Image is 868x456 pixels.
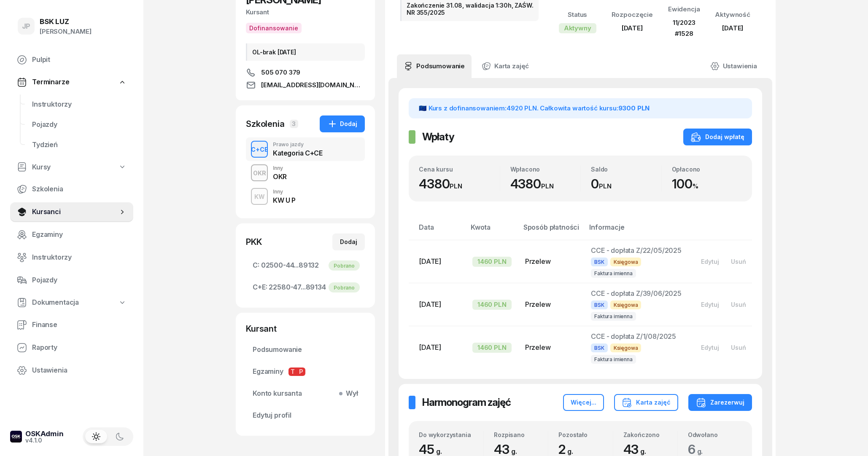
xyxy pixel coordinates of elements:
span: [DATE] [419,343,441,351]
span: Instruktorzy [32,252,127,263]
small: g. [640,447,646,456]
span: Pulpit [32,54,127,65]
a: Instruktorzy [25,94,133,115]
div: 1460 PLN [472,300,512,310]
span: Kursanci [32,207,118,217]
div: Inny [273,166,287,171]
th: Informacje [584,222,688,240]
span: Faktura imienna [591,312,636,321]
span: [DATE] [419,300,441,308]
span: Tydzień [32,139,127,150]
span: Księgowa [610,343,642,352]
a: Ustawienia [10,360,133,381]
div: Status [559,9,596,20]
div: Zarezerwuj [696,397,744,408]
a: Pojazdy [25,115,133,135]
span: BSK [591,300,608,309]
div: Dodaj wpłatę [691,132,744,142]
div: Edytuj [701,301,719,308]
div: Edytuj [701,344,719,351]
span: BSK [591,258,608,266]
div: KW [251,191,268,202]
div: Kursant [246,7,365,18]
span: CCE - dopłata Z/1/08/2025 [591,332,676,341]
div: Przelew [525,256,577,267]
a: Pulpit [10,50,133,70]
div: Edytuj [701,258,719,265]
a: Raporty [10,338,133,358]
span: 4920 PLN [507,104,537,112]
div: 4380 [510,176,581,192]
div: C+CE [248,144,272,155]
a: Podsumowanie [246,340,365,360]
button: Edytuj [695,298,725,311]
a: Kursanci [10,202,133,222]
a: Tydzień [25,135,133,155]
h2: Wpłaty [422,130,454,144]
button: Edytuj [695,255,725,268]
span: Podsumowanie [253,344,358,355]
a: Terminarze [10,72,133,92]
button: Więcej... [563,394,604,411]
small: PLN [541,182,554,190]
span: 🇪🇺 Kurs z dofinansowaniem: . Całkowita wartość kursu: [419,104,650,112]
button: KW [251,188,268,205]
span: Konto kursanta [253,388,358,399]
span: Kursy [32,162,51,173]
span: Raporty [32,342,127,353]
small: g. [511,447,517,456]
span: BSK [591,343,608,352]
div: Rozpisano [494,431,548,438]
a: Karta zajęć [475,54,536,78]
div: Odwołano [688,431,742,438]
a: Finanse [10,315,133,335]
a: Pojazdy [10,270,133,290]
div: Do wykorzystania [419,431,483,438]
span: C: [253,260,259,271]
div: OSKAdmin [25,430,64,437]
a: C:02500-44...89132Pobrano [246,255,365,276]
button: Dodaj [320,115,365,132]
button: Usuń [725,298,752,311]
button: Dodaj wpłatę [683,129,752,145]
div: Przelew [525,299,577,310]
span: Księgowa [610,300,642,309]
button: OKRInnyOKR [246,161,365,185]
div: [DATE] [715,23,750,34]
span: 9300 PLN [618,104,650,112]
button: Usuń [725,341,752,354]
div: Usuń [731,301,746,308]
button: Edytuj [695,341,725,354]
button: C+CE [251,141,268,158]
span: [EMAIL_ADDRESS][DOMAIN_NAME] [261,80,365,90]
div: Kursant [246,323,365,335]
button: Dodaj [332,233,365,250]
div: Cena kursu [419,166,500,173]
div: 1460 PLN [472,257,512,267]
div: Przelew [525,342,577,353]
span: Edytuj profil [253,410,358,421]
span: C+E: [253,282,267,293]
span: Faktura imienna [591,269,636,278]
button: Dofinansowanie [246,23,302,33]
span: Dokumentacja [32,297,79,308]
span: Pojazdy [32,119,127,130]
div: 100 [672,176,742,192]
small: % [693,182,698,190]
div: [PERSON_NAME] [40,26,92,37]
div: OKR [250,168,270,178]
div: Zakończono [623,431,677,438]
div: Wpłacono [510,166,581,173]
div: v4.1.0 [25,437,64,443]
div: PKK [246,236,262,248]
span: Instruktorzy [32,99,127,110]
button: Zarezerwuj [688,394,752,411]
span: Księgowa [610,258,642,266]
div: BSK LUZ [40,18,92,25]
div: OKR [273,173,287,180]
div: Dodaj [340,237,357,247]
small: g. [697,447,703,456]
div: Kategoria C+CE [273,150,322,156]
a: Szkolenia [10,179,133,199]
